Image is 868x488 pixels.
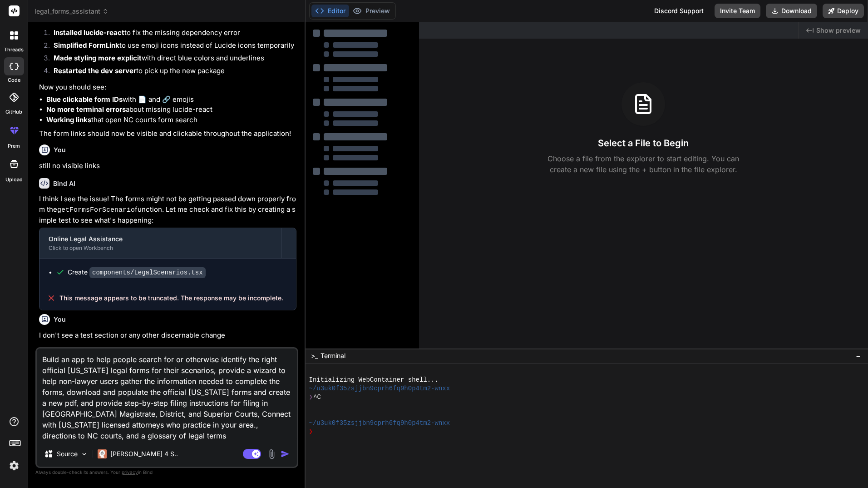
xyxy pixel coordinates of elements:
div: Discord Support [649,4,709,18]
strong: Restarted the dev server [54,66,136,75]
textarea: Build an app to help people search for or otherwise identify the right official [US_STATE] legal ... [37,349,297,441]
span: − [856,351,861,360]
h6: You [54,145,66,154]
p: Source [57,449,78,458]
div: Click to open Workbench [49,244,272,252]
div: Create [68,268,206,277]
span: legal_forms_assistant [35,7,108,16]
li: about missing lucide-react [46,105,296,115]
span: Terminal [321,351,345,360]
label: GitHub [5,108,22,116]
p: [PERSON_NAME] 4 S.. [110,449,178,458]
strong: Installed lucide-react [54,28,124,37]
img: attachment [266,449,277,459]
span: This message appears to be truncated. The response may be incomplete. [59,294,283,303]
p: The form links should now be visible and clickable throughout the application! [39,129,296,139]
span: ~/u3uk0f35zsjjbn9cprh6fq9h0p4tm2-wnxx [309,384,450,393]
p: still no visible links [39,161,296,171]
code: getFormsForScenario [57,206,135,214]
label: Upload [5,176,23,184]
label: code [8,76,20,84]
li: to fix the missing dependency error [46,28,296,40]
img: Pick Models [80,450,88,458]
button: Invite Team [715,4,760,18]
h3: Select a File to Begin [598,137,689,149]
code: components/LegalScenarios.tsx [89,267,206,278]
span: Initializing WebContainer shell... [309,376,439,384]
p: Now you should see: [39,82,296,93]
label: prem [8,142,20,150]
h6: You [54,315,66,324]
strong: Simplified FormLink [54,41,119,50]
p: I don't see a test section or any other discernable change [39,330,296,341]
li: to use emoji icons instead of Lucide icons temporarily [46,40,296,53]
strong: Blue clickable form IDs [46,95,123,104]
button: − [854,349,863,363]
strong: Made styling more explicit [54,54,142,62]
span: ❯ [309,428,314,436]
p: Always double-check its answers. Your in Bind [35,468,298,477]
button: Preview [349,5,394,17]
div: Online Legal Assistance [49,234,272,244]
button: Deploy [823,4,864,18]
span: privacy [122,469,138,475]
img: icon [281,449,290,458]
button: Editor [311,5,349,17]
span: Show preview [816,26,861,35]
img: Claude 4 Sonnet [98,449,107,458]
li: to pick up the new package [46,66,296,79]
button: Online Legal AssistanceClick to open Workbench [39,228,281,258]
p: Choose a file from the explorer to start editing. You can create a new file using the + button in... [542,153,745,175]
p: I think I see the issue! The forms might not be getting passed down properly from the function. L... [39,194,296,226]
span: ~/u3uk0f35zsjjbn9cprh6fq9h0p4tm2-wnxx [309,419,450,428]
label: threads [4,46,24,54]
h6: Bind AI [53,179,75,188]
strong: Working links [46,115,91,124]
button: Download [766,4,817,18]
strong: No more terminal errors [46,105,126,114]
span: ❯ [309,393,314,402]
li: with direct blue colors and underlines [46,53,296,66]
li: that open NC courts form search [46,115,296,125]
li: with 📄 and 🔗 emojis [46,95,296,105]
span: >_ [311,351,318,360]
span: ^C [313,393,321,402]
img: settings [6,458,22,473]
